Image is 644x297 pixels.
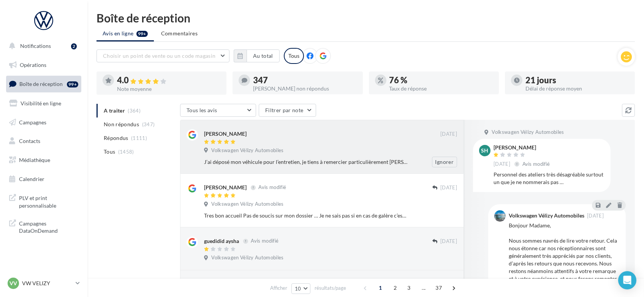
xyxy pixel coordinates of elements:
[104,121,139,128] span: Non répondus
[234,49,280,62] button: Au total
[5,133,83,149] a: Contacts
[211,201,283,208] span: Volkswagen Vélizy Automobiles
[19,119,46,125] span: Campagnes
[117,86,220,92] div: Note moyenne
[204,212,408,219] div: Tres bon accueil Pas de soucis sur mon dossier … Je ne sais pas si en cas de galère c’est aussi 5...
[618,271,636,289] div: Open Intercom Messenger
[22,280,73,287] p: VW VELIZY
[211,147,283,154] span: Volkswagen Vélizy Automobiles
[5,215,83,238] a: Campagnes DataOnDemand
[161,30,198,37] span: Commentaires
[440,131,457,138] span: [DATE]
[247,49,280,62] button: Au total
[295,286,301,292] span: 10
[315,284,346,292] span: résultats/page
[180,104,256,117] button: Tous les avis
[142,121,155,127] span: (347)
[258,184,286,191] span: Avis modifié
[440,238,457,245] span: [DATE]
[20,43,51,49] span: Notifications
[291,283,311,294] button: 10
[374,282,386,294] span: 1
[19,138,40,144] span: Contacts
[19,81,63,87] span: Boîte de réception
[204,237,239,245] div: guedidid aysha
[97,12,635,24] div: Boîte de réception
[481,147,489,154] span: SH
[19,157,50,163] span: Médiathèque
[204,158,408,166] div: J’ai déposé mon véhicule pour l’entretien, je tiens à remercier particulièrement [PERSON_NAME] po...
[270,284,287,292] span: Afficher
[67,81,78,87] div: 99+
[418,282,430,294] span: ...
[492,129,564,136] span: Volkswagen Vélizy Automobiles
[97,49,229,62] button: Choisir un point de vente ou un code magasin
[432,282,445,294] span: 37
[104,148,115,156] span: Tous
[5,57,83,73] a: Opérations
[131,135,147,141] span: (1111)
[403,282,415,294] span: 3
[284,48,304,64] div: Tous
[494,145,552,150] div: [PERSON_NAME]
[5,152,83,168] a: Médiathèque
[20,62,46,68] span: Opérations
[525,86,629,91] div: Délai de réponse moyen
[494,171,604,186] div: Personnel des ateliers très désagréable surtout un que je ne nommerais pas …
[187,107,217,113] span: Tous les avis
[104,134,128,142] span: Répondus
[440,184,457,191] span: [DATE]
[5,190,83,212] a: PLV et print personnalisable
[5,171,83,187] a: Calendrier
[389,76,493,84] div: 76 %
[494,161,510,168] span: [DATE]
[211,254,283,261] span: Volkswagen Vélizy Automobiles
[251,238,278,244] span: Avis modifié
[522,161,550,167] span: Avis modifié
[204,130,247,138] div: [PERSON_NAME]
[253,76,356,84] div: 347
[5,38,80,54] button: Notifications 2
[204,184,247,191] div: [PERSON_NAME]
[587,213,604,218] span: [DATE]
[5,114,83,130] a: Campagnes
[118,149,134,155] span: (1458)
[259,104,316,117] button: Filtrer par note
[19,218,78,235] span: Campagnes DataOnDemand
[117,76,220,85] div: 4.0
[389,282,401,294] span: 2
[525,76,629,84] div: 21 jours
[253,86,356,91] div: [PERSON_NAME] non répondus
[5,95,83,111] a: Visibilité en ligne
[509,213,584,218] div: Volkswagen Vélizy Automobiles
[19,176,44,182] span: Calendrier
[5,76,83,92] a: Boîte de réception99+
[9,280,17,287] span: VV
[6,276,81,291] a: VV VW VELIZY
[71,43,77,49] div: 2
[21,100,61,106] span: Visibilité en ligne
[389,86,493,91] div: Taux de réponse
[103,52,215,59] span: Choisir un point de vente ou un code magasin
[432,157,457,167] button: Ignorer
[19,193,78,209] span: PLV et print personnalisable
